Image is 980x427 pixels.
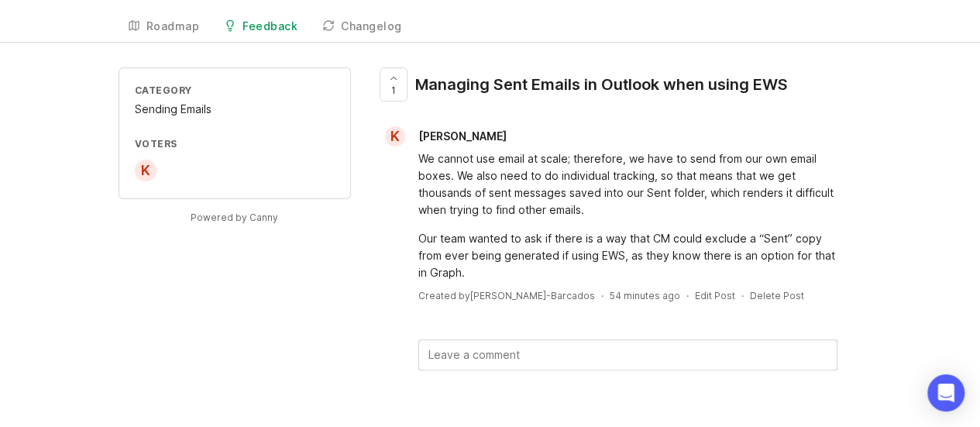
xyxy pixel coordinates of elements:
div: Managing Sent Emails in Outlook when using EWS [415,74,788,95]
div: · [686,289,689,302]
span: [PERSON_NAME] [418,129,507,143]
div: Edit Post [695,289,735,302]
div: K [385,126,405,146]
a: 54 minutes ago [610,289,680,302]
div: Feedback [242,21,297,32]
div: Sending Emails [135,101,335,118]
a: Feedback [215,11,307,43]
a: Roadmap [119,11,209,43]
div: Open Intercom Messenger [927,374,965,412]
div: Delete Post [750,289,804,302]
a: Powered by Canny [188,208,280,226]
span: 1 [391,84,396,97]
div: Our team wanted to ask if there is a way that CM could exclude a “Sent” copy from ever being gene... [418,230,837,281]
div: Voters [135,137,335,150]
a: Changelog [313,11,411,43]
div: Created by [PERSON_NAME]-Barcados [418,289,595,302]
div: Changelog [341,21,402,32]
a: K[PERSON_NAME] [376,126,519,146]
div: · [601,289,603,302]
div: We cannot use email at scale; therefore, we have to send from our own email boxes. We also need t... [418,150,837,219]
div: K [133,158,158,183]
div: Category [135,84,335,97]
div: Roadmap [146,21,200,32]
button: 1 [380,67,407,102]
div: · [741,289,744,302]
